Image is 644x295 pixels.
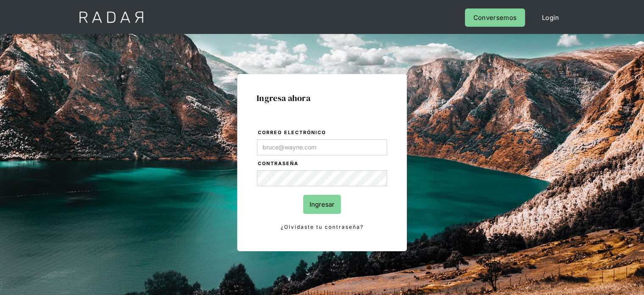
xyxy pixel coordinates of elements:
label: Correo electrónico [258,129,387,137]
form: Login Form [257,128,387,232]
a: Login [533,8,568,27]
a: ¿Olvidaste tu contraseña? [257,222,387,232]
label: Contraseña [258,160,387,168]
h1: Ingresa ahora [257,93,387,103]
input: bruce@wayne.com [257,139,387,155]
input: Ingresar [303,195,341,214]
a: Conversemos [465,8,525,27]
